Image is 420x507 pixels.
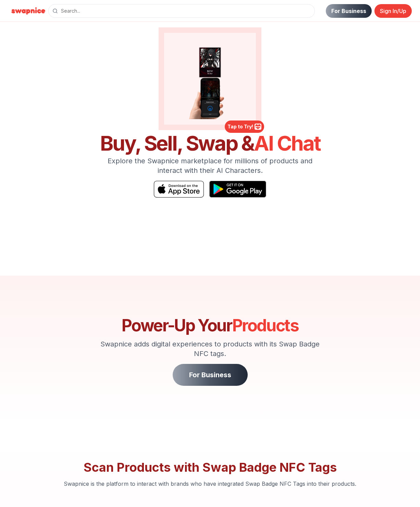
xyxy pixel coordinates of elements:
[374,4,412,18] a: Sign In/Up
[95,339,325,358] p: Swapnice adds digital experiences to products with its Swap Badge NFC tags.
[8,5,48,16] img: Swapnice Logo
[95,317,325,334] h2: Power-Up Your
[95,133,325,153] h1: Buy, Sell, Swap &
[154,181,204,198] img: Download Swapnice on the App Store
[326,4,372,18] a: For Business
[173,364,248,386] a: For Business
[232,315,299,335] span: Products
[8,480,412,488] p: Swapnice is the platform to interact with brands who have integrated Swap Badge NFC Tags into the...
[48,4,315,18] input: Search...
[254,131,320,155] span: AI Chat
[95,156,325,175] p: Explore the Swapnice marketplace for millions of products and interact with their AI Characters.
[170,38,250,119] img: NFC Scan Demonstration
[8,460,412,474] h2: Scan Products with Swap Badge NFC Tags
[209,181,266,198] img: Get it on Google Play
